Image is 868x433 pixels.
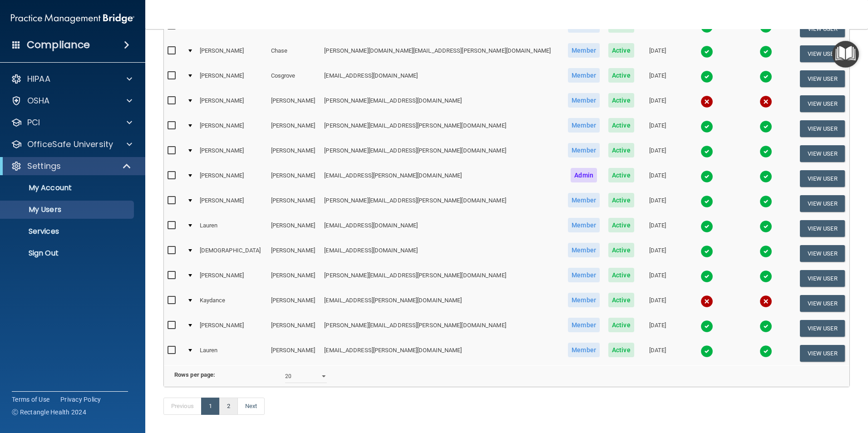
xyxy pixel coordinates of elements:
[219,398,238,415] a: 2
[568,243,600,257] span: Member
[27,117,40,128] p: PCI
[196,41,267,66] td: [PERSON_NAME]
[196,341,267,365] td: Lauren
[608,93,634,108] span: Active
[608,168,634,182] span: Active
[638,316,677,341] td: [DATE]
[800,145,845,162] button: View User
[759,70,772,83] img: tick.e7d51cea.svg
[800,95,845,112] button: View User
[800,220,845,237] button: View User
[321,66,563,91] td: [EMAIL_ADDRESS][DOMAIN_NAME]
[6,249,130,258] p: Sign Out
[321,191,563,216] td: [PERSON_NAME][EMAIL_ADDRESS][PERSON_NAME][DOMAIN_NAME]
[608,68,634,83] span: Active
[608,218,634,232] span: Active
[800,120,845,137] button: View User
[638,141,677,166] td: [DATE]
[11,161,132,172] a: Settings
[6,227,130,236] p: Services
[11,139,132,150] a: OfficeSafe University
[638,66,677,91] td: [DATE]
[608,193,634,207] span: Active
[321,216,563,241] td: [EMAIL_ADDRESS][DOMAIN_NAME]
[638,41,677,66] td: [DATE]
[267,266,321,291] td: [PERSON_NAME]
[196,191,267,216] td: [PERSON_NAME]
[759,195,772,208] img: tick.e7d51cea.svg
[700,95,713,108] img: cross.ca9f0e7f.svg
[608,243,634,257] span: Active
[201,398,220,415] a: 1
[700,245,713,258] img: tick.e7d51cea.svg
[60,395,101,404] a: Privacy Policy
[27,39,90,51] h4: Compliance
[608,268,634,282] span: Active
[700,195,713,208] img: tick.e7d51cea.svg
[196,16,267,41] td: [PERSON_NAME]
[608,318,634,332] span: Active
[568,343,600,357] span: Member
[608,293,634,307] span: Active
[267,166,321,191] td: [PERSON_NAME]
[321,141,563,166] td: [PERSON_NAME][EMAIL_ADDRESS][PERSON_NAME][DOMAIN_NAME]
[267,141,321,166] td: [PERSON_NAME]
[608,143,634,157] span: Active
[321,291,563,316] td: [EMAIL_ADDRESS][PERSON_NAME][DOMAIN_NAME]
[638,216,677,241] td: [DATE]
[568,93,600,108] span: Member
[638,341,677,365] td: [DATE]
[759,220,772,233] img: tick.e7d51cea.svg
[196,91,267,116] td: [PERSON_NAME]
[759,295,772,308] img: cross.ca9f0e7f.svg
[196,141,267,166] td: [PERSON_NAME]
[800,70,845,87] button: View User
[700,345,713,358] img: tick.e7d51cea.svg
[267,216,321,241] td: [PERSON_NAME]
[568,193,600,207] span: Member
[267,291,321,316] td: [PERSON_NAME]
[832,41,859,68] button: Open Resource Center
[759,345,772,358] img: tick.e7d51cea.svg
[163,398,202,415] a: Previous
[11,117,132,128] a: PCI
[196,166,267,191] td: [PERSON_NAME]
[638,266,677,291] td: [DATE]
[196,116,267,141] td: [PERSON_NAME]
[700,320,713,333] img: tick.e7d51cea.svg
[571,168,597,182] span: Admin
[700,270,713,283] img: tick.e7d51cea.svg
[568,268,600,282] span: Member
[800,195,845,212] button: View User
[568,68,600,83] span: Member
[700,295,713,308] img: cross.ca9f0e7f.svg
[196,316,267,341] td: [PERSON_NAME]
[568,43,600,58] span: Member
[800,170,845,187] button: View User
[321,16,563,41] td: [PERSON_NAME][EMAIL_ADDRESS][PERSON_NAME][DOMAIN_NAME]
[800,295,845,312] button: View User
[12,395,49,404] a: Terms of Use
[759,170,772,183] img: tick.e7d51cea.svg
[800,245,845,262] button: View User
[800,20,845,37] button: View User
[267,341,321,365] td: [PERSON_NAME]
[237,398,265,415] a: Next
[267,116,321,141] td: [PERSON_NAME]
[759,245,772,258] img: tick.e7d51cea.svg
[196,66,267,91] td: [PERSON_NAME]
[267,16,321,41] td: Brown
[800,45,845,62] button: View User
[321,266,563,291] td: [PERSON_NAME][EMAIL_ADDRESS][PERSON_NAME][DOMAIN_NAME]
[568,318,600,332] span: Member
[568,143,600,157] span: Member
[196,266,267,291] td: [PERSON_NAME]
[321,41,563,66] td: [PERSON_NAME][DOMAIN_NAME][EMAIL_ADDRESS][PERSON_NAME][DOMAIN_NAME]
[638,166,677,191] td: [DATE]
[6,205,130,214] p: My Users
[700,220,713,233] img: tick.e7d51cea.svg
[700,145,713,158] img: tick.e7d51cea.svg
[27,161,61,172] p: Settings
[759,95,772,108] img: cross.ca9f0e7f.svg
[759,320,772,333] img: tick.e7d51cea.svg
